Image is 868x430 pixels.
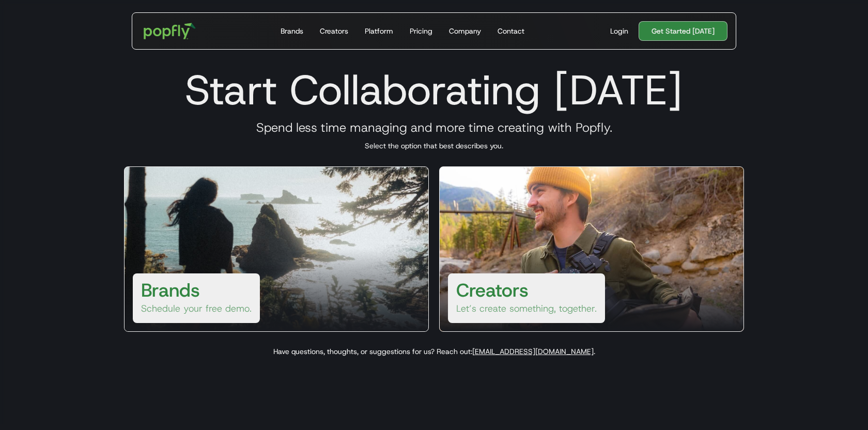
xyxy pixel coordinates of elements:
div: Company [449,26,481,36]
a: Contact [493,13,529,49]
div: Brands [281,26,303,36]
p: Let’s create something, together. [456,302,597,315]
a: Company [445,13,485,49]
p: Select the option that best describes you. [112,141,756,151]
h3: Brands [141,278,200,302]
h3: Spend less time managing and more time creating with Popfly. [112,120,756,135]
p: Have questions, thoughts, or suggestions for us? Reach out: . [112,346,756,357]
a: Brands [276,13,307,49]
a: [EMAIL_ADDRESS][DOMAIN_NAME] [472,347,594,356]
a: Platform [361,13,397,49]
a: home [136,16,203,47]
div: Platform [365,26,393,36]
h1: Start Collaborating [DATE] [112,65,756,115]
div: Pricing [410,26,432,36]
a: CreatorsLet’s create something, together. [439,166,744,332]
h3: Creators [456,278,529,302]
div: Creators [320,26,348,36]
div: Contact [498,26,524,36]
a: Get Started [DATE] [639,21,727,41]
p: Schedule your free demo. [141,302,252,315]
a: Pricing [406,13,437,49]
a: Creators [316,13,352,49]
a: Login [606,26,632,36]
div: Login [610,26,628,36]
